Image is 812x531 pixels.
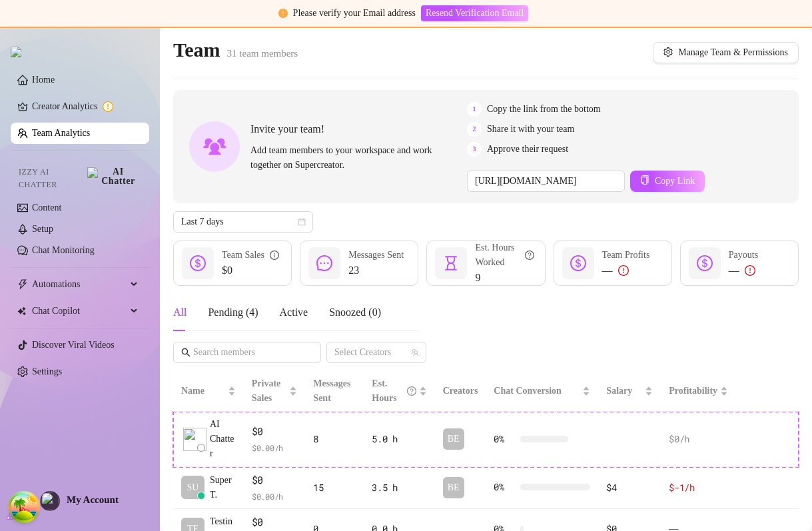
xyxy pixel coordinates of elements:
[487,122,574,137] span: Share it with your team
[32,128,90,138] a: Team Analytics
[210,417,236,461] span: AI Chatter
[11,47,21,57] img: logo.svg
[372,376,416,406] div: Est. Hours
[87,167,139,186] img: AI Chatter
[208,304,258,320] div: Pending ( 4 )
[678,47,788,58] span: Manage Team & Permissions
[32,274,127,295] span: Automations
[467,142,482,157] span: 3
[181,212,305,232] span: Last 7 days
[525,241,534,270] span: question-circle
[663,47,673,57] span: setting
[313,432,356,446] div: 8
[487,102,601,117] span: Copy the link from the bottom
[602,263,650,278] div: —
[17,306,26,316] img: Chat Copilot
[187,480,199,495] span: SU
[443,255,459,271] span: hourglass
[669,386,717,396] span: Profitability
[653,42,799,63] button: Manage Team & Permissions
[435,371,486,412] th: Creators
[426,8,524,19] span: Resend Verification Email
[181,348,191,357] span: search
[252,441,298,454] span: $ 0.00 /h
[411,348,419,356] span: team
[630,171,705,192] button: Copy Link
[252,472,298,488] span: $0
[252,378,281,403] span: Private Sales
[372,432,426,446] div: 5.0 h
[32,300,127,322] span: Chat Copilot
[467,102,482,117] span: 1
[173,37,298,63] h2: Team
[32,245,95,255] a: Chat Monitoring
[190,255,206,271] span: dollar-circle
[298,218,306,226] span: calendar
[32,224,53,234] a: Setup
[640,175,649,185] span: copy
[729,250,758,260] span: Payouts
[606,480,653,495] div: $4
[252,514,298,530] span: $0
[475,270,534,286] span: 9
[448,480,460,495] span: BE
[618,265,629,276] span: exclamation-circle
[487,142,568,157] span: Approve their request
[173,304,187,320] div: All
[602,250,650,260] span: Team Profits
[32,75,55,85] a: Home
[329,306,381,318] span: Snoozed ( 0 )
[669,432,728,446] div: $0 /h
[193,345,302,360] input: Search members
[252,424,298,440] span: $0
[313,378,350,403] span: Messages Sent
[475,241,534,270] div: Est. Hours Worked
[421,5,528,21] button: Resend Verification Email
[181,384,225,398] span: Name
[32,340,115,350] a: Discover Viral Videos
[669,480,728,495] div: $-1 /h
[173,371,244,412] th: Name
[407,376,416,406] span: question-circle
[67,494,119,505] span: My Account
[348,250,404,260] span: Messages Sent
[222,263,279,278] span: $0
[17,279,28,290] span: thunderbolt
[313,480,356,495] div: 15
[606,386,632,396] span: Salary
[293,6,416,21] div: Please verify your Email address
[250,143,462,173] span: Add team members to your workspace and work together on Supercreator.
[494,480,515,494] span: 0 %
[32,203,61,213] a: Content
[250,121,467,137] span: Invite your team!
[210,473,236,502] span: Super T.
[7,512,16,521] span: build
[280,306,308,318] span: Active
[348,263,404,278] span: 23
[227,48,298,59] span: 31 team members
[316,255,332,271] span: message
[494,432,515,446] span: 0 %
[372,480,426,495] div: 3.5 h
[745,265,755,276] span: exclamation-circle
[32,366,62,376] a: Settings
[729,263,758,278] div: —
[19,166,82,191] span: Izzy AI Chatter
[252,490,298,503] span: $ 0.00 /h
[570,255,586,271] span: dollar-circle
[270,248,279,263] span: info-circle
[183,428,206,451] img: izzy-ai-chatter-avatar.svg
[467,122,482,137] span: 2
[222,248,279,263] div: Team Sales
[494,386,562,396] span: Chat Conversion
[278,9,288,18] span: exclamation-circle
[697,255,713,271] span: dollar-circle
[448,432,460,446] span: BE
[655,176,695,187] span: Copy Link
[41,492,59,510] img: profilePics%2FykT5WECssxdZNIiKQ80W4G3mcDl2.png
[32,96,139,117] a: Creator Analytics exclamation-circle
[11,494,37,520] button: Open Tanstack query devtools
